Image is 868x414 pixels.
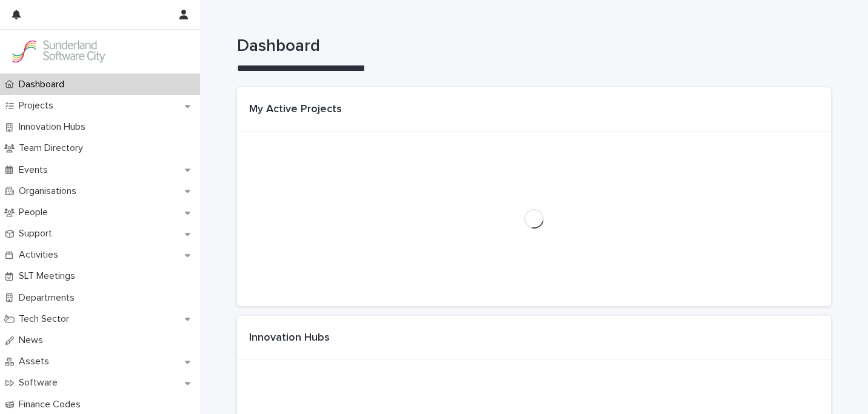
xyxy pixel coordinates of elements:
p: Team Directory [14,142,93,154]
p: People [14,207,58,218]
h1: Innovation Hubs [249,332,330,345]
p: Organisations [14,185,86,197]
p: Software [14,377,67,389]
p: Dashboard [14,79,74,90]
p: Innovation Hubs [14,121,95,133]
p: Projects [14,100,63,112]
p: News [14,335,53,346]
h1: Dashboard [237,36,831,57]
p: Finance Codes [14,399,90,410]
p: Tech Sector [14,313,79,325]
p: Activities [14,249,68,261]
p: Events [14,164,58,176]
h1: My Active Projects [249,103,342,116]
p: Assets [14,356,59,367]
p: Support [14,228,62,239]
p: SLT Meetings [14,270,85,282]
p: Departments [14,292,84,304]
img: Kay6KQejSz2FjblR6DWv [10,39,107,64]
